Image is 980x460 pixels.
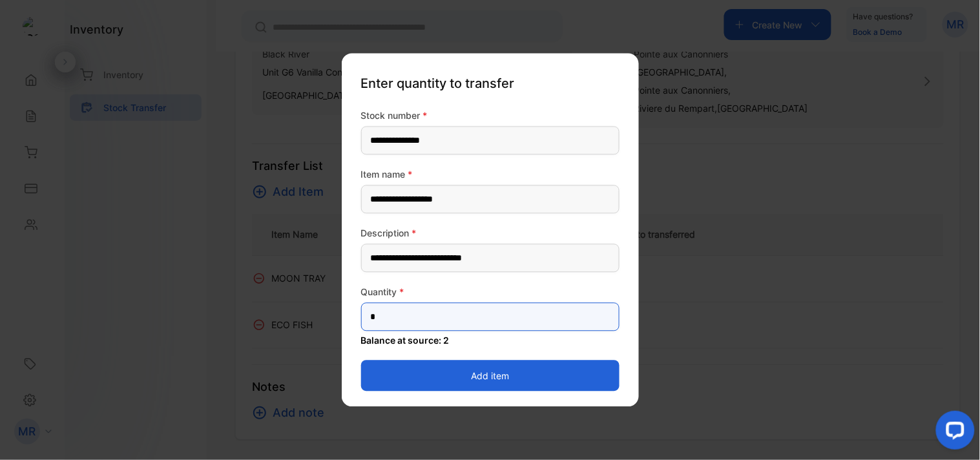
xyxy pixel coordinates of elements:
p: Balance at source: 2 [361,334,620,348]
label: Item name [361,168,620,182]
iframe: LiveChat chat widget [926,406,980,460]
label: Description [361,227,620,240]
label: Stock number [361,109,620,123]
button: Add item [361,361,620,392]
label: Quantity [361,286,620,299]
p: Enter quantity to transfer [361,69,620,99]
